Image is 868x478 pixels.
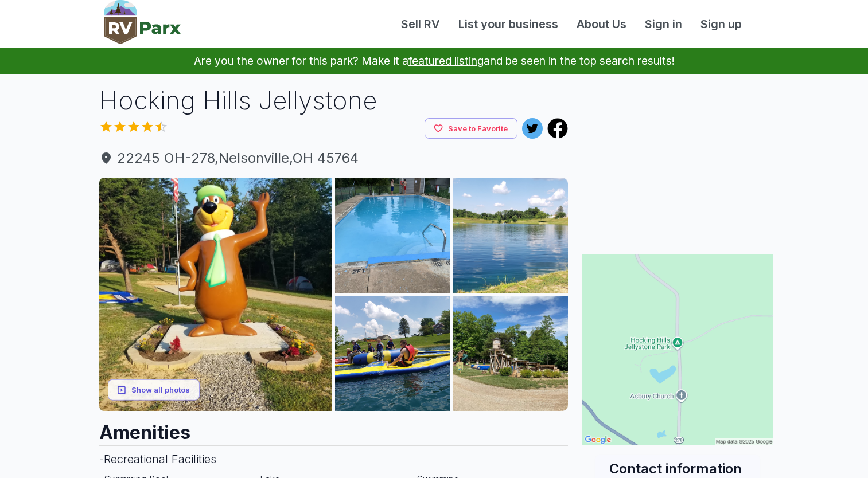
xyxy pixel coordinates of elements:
a: Sell RV [392,15,449,33]
button: Show all photos [108,379,200,401]
button: Save to Favorite [425,118,517,139]
iframe: Advertisement [582,83,773,226]
a: 22245 OH-278,Nelsonville,OH 45764 [99,148,569,169]
img: AAcXr8oBQOgQl_UjNhlpnx0kMP_In78x-p7_0b6WMsc6ScsoJvv2EqKJkMjYJyRgPWAqGOvoGX2D_nM78giINLe177GDcIQjO... [453,178,569,293]
p: Are you the owner for this park? Make it a and be seen in the top search results! [14,48,854,74]
h1: Hocking Hills Jellystone [99,83,569,118]
img: AAcXr8r7QPU91jeKSw-S9VKMzajYy5mDDuwBM3K5_4k2OIhdHBCbYZJaBWdMeaK2SkwmtGc3BEIRlkHzRVvdy1IieJf7xUWV_... [453,296,569,411]
a: featured listing [408,54,484,68]
h3: - Recreational Facilities [99,445,569,472]
img: AAcXr8r66kMvnV6rYI6d7gYeN5nYkuM6_NXA90N2hvLFRkxksdVQ95lK8sfjS0MR11z-Nt-Kt_ZHnsE9GKWqcfFuV_fz7v1hJ... [99,178,333,411]
a: Sign in [636,15,691,33]
h2: Amenities [99,411,569,445]
a: About Us [567,15,636,33]
span: 22245 OH-278 , Nelsonville , OH 45764 [99,148,569,169]
h2: Contact information [609,459,746,478]
a: List your business [449,15,567,33]
a: Sign up [691,15,751,33]
img: AAcXr8rGwXJ25PKXxB80w1ZaKwAzM6acXxF6XvQQ4_1SYGABCV3f1oz73r5Lmr5Xlr7sbh__eCdEXRXZmVpcJCIaerm8p48mA... [335,178,450,293]
img: Map for Hocking Hills Jellystone [582,254,773,445]
img: AAcXr8qMGEvdahHb2TlJN5jPeBbs0nCkeCz3Li6TBJhRwcNpJgjR9SZ_lPA4moa431M_qqaGLKWE8FJLx_KfbyCz8z3aphEsW... [335,296,450,411]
